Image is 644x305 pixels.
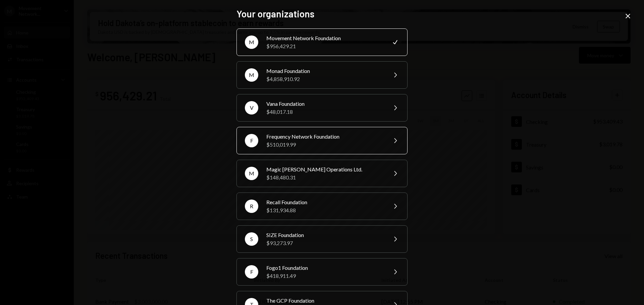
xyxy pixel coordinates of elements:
div: SIZE Foundation [266,231,383,239]
div: Monad Foundation [266,67,383,75]
button: MMagic [PERSON_NAME] Operations Ltd.$148,480.31 [236,160,408,187]
div: Vana Foundation [266,100,383,108]
div: F [245,134,258,147]
div: The GCP Foundation [266,297,383,305]
div: $131,934.88 [266,206,383,214]
button: SSIZE Foundation$93,273.97 [236,225,408,253]
div: $4,858,910.92 [266,75,383,83]
div: R [245,200,258,213]
div: $148,480.31 [266,173,383,181]
div: F [245,265,258,279]
div: S [245,232,258,246]
div: M [245,68,258,82]
div: $510,019.99 [266,141,383,149]
div: M [245,35,258,49]
button: MMonad Foundation$4,858,910.92 [236,61,408,89]
div: $956,429.21 [266,42,383,50]
button: MMovement Network Foundation$956,429.21 [236,28,408,56]
div: $93,273.97 [266,239,383,247]
div: Frequency Network Foundation [266,133,383,141]
button: VVana Foundation$48,017.18 [236,94,408,122]
button: FFogo1 Foundation$418,911.49 [236,258,408,286]
div: Fogo1 Foundation [266,264,383,272]
div: Recall Foundation [266,198,383,206]
button: RRecall Foundation$131,934.88 [236,193,408,220]
div: Magic [PERSON_NAME] Operations Ltd. [266,165,383,173]
h2: Your organizations [236,7,408,20]
div: $48,017.18 [266,108,383,116]
button: FFrequency Network Foundation$510,019.99 [236,127,408,154]
div: M [245,167,258,180]
div: $418,911.49 [266,272,383,280]
div: V [245,101,258,115]
div: Movement Network Foundation [266,34,383,42]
